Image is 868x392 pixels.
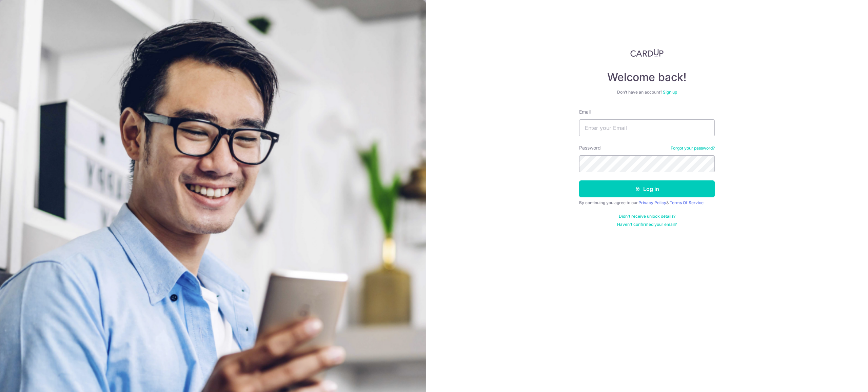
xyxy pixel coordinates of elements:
label: Email [579,109,591,115]
a: Sign up [663,90,677,95]
div: Don’t have an account? [579,90,715,95]
div: By continuing you agree to our & [579,200,715,205]
img: CardUp Logo [630,49,664,57]
h4: Welcome back! [579,71,715,84]
button: Log in [579,180,715,197]
label: Password [579,144,601,151]
a: Terms Of Service [670,200,704,205]
a: Haven't confirmed your email? [617,222,677,227]
a: Forgot your password? [671,145,715,151]
a: Didn't receive unlock details? [619,214,675,219]
input: Enter your Email [579,119,715,136]
a: Privacy Policy [638,200,666,205]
